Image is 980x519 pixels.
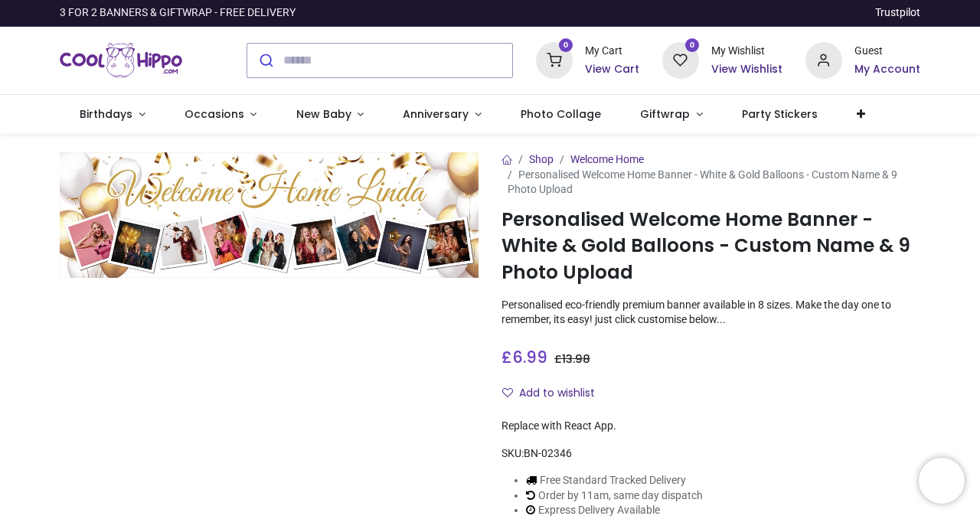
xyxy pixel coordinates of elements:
p: Personalised eco-friendly premium banner available in 8 sizes. Make the day one to remember, its ... [501,298,920,328]
a: 0 [662,53,699,65]
h1: Personalised Welcome Home Banner - White & Gold Balloons - Custom Name & 9 Photo Upload [501,207,920,286]
span: BN-02346 [524,447,572,459]
i: Add to wishlist [502,387,513,398]
span: Anniversary [403,106,469,122]
sup: 0 [559,38,573,53]
a: Logo of Cool Hippo [60,39,182,82]
div: My Wishlist [711,44,782,59]
span: Personalised Welcome Home Banner - White & Gold Balloons - Custom Name & 9 Photo Upload [508,168,897,196]
button: Submit [247,44,283,77]
span: Birthdays [80,106,132,122]
a: Trustpilot [875,5,920,21]
li: Free Standard Tracked Delivery [526,473,740,488]
img: Personalised Welcome Home Banner - White & Gold Balloons - Custom Name & 9 Photo Upload [60,152,479,278]
div: 3 FOR 2 BANNERS & GIFTWRAP - FREE DELIVERY [60,5,296,21]
span: New Baby [296,106,351,122]
div: SKU: [501,446,920,462]
iframe: Brevo live chat [919,458,965,504]
a: Welcome Home [570,153,644,165]
div: My Cart [585,44,639,59]
a: Occasions [165,95,276,135]
a: View Cart [585,62,639,77]
a: View Wishlist [711,62,782,77]
span: Giftwrap [640,106,690,122]
span: £ [501,346,547,368]
a: My Account [854,62,920,77]
span: Occasions [185,106,244,122]
a: New Baby [276,95,384,135]
div: Replace with React App. [501,419,920,434]
span: 6.99 [512,346,547,368]
li: Express Delivery Available [526,503,740,518]
li: Order by 11am, same day dispatch [526,488,740,504]
a: Birthdays [60,95,165,135]
a: Giftwrap [621,95,723,135]
sup: 0 [685,38,700,53]
a: 0 [536,53,573,65]
a: Shop [529,153,554,165]
span: £ [554,351,590,367]
span: Photo Collage [521,106,601,122]
div: Guest [854,44,920,59]
span: Party Stickers [742,106,818,122]
a: Anniversary [384,95,501,135]
span: 13.98 [562,351,590,367]
img: Cool Hippo [60,39,182,82]
button: Add to wishlistAdd to wishlist [501,380,608,406]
